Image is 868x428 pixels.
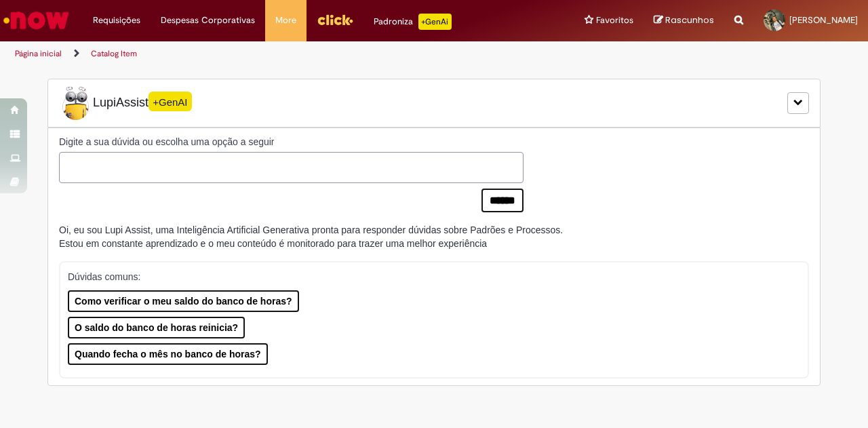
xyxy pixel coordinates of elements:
[68,317,245,338] button: O saldo do banco de horas reinicia?
[789,14,858,26] span: [PERSON_NAME]
[59,135,524,149] label: Digite a sua dúvida ou escolha uma opção a seguir
[59,86,192,120] span: LupiAssist
[68,343,268,365] button: Quando fecha o mês no banco de horas?
[665,14,714,26] span: Rascunhos
[93,14,140,27] span: Requisições
[68,290,299,312] button: Como verificar o meu saldo do banco de horas?
[59,223,563,250] div: Oi, eu sou Lupi Assist, uma Inteligência Artificial Generativa pronta para responder dúvidas sobr...
[317,9,353,30] img: click_logo_yellow_360x200.png
[68,270,790,284] p: Dúvidas comuns:
[374,14,452,30] div: Padroniza
[275,14,296,27] span: More
[1,7,71,34] img: ServiceNow
[654,14,714,27] a: Rascunhos
[59,86,93,120] img: Lupi
[10,41,568,66] ul: Trilhas de página
[15,48,62,59] a: Página inicial
[149,92,192,111] span: +GenAI
[161,14,255,27] span: Despesas Corporativas
[418,14,452,30] p: +GenAi
[47,79,821,128] div: LupiLupiAssist+GenAI
[596,14,633,27] span: Favoritos
[91,48,137,59] a: Catalog Item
